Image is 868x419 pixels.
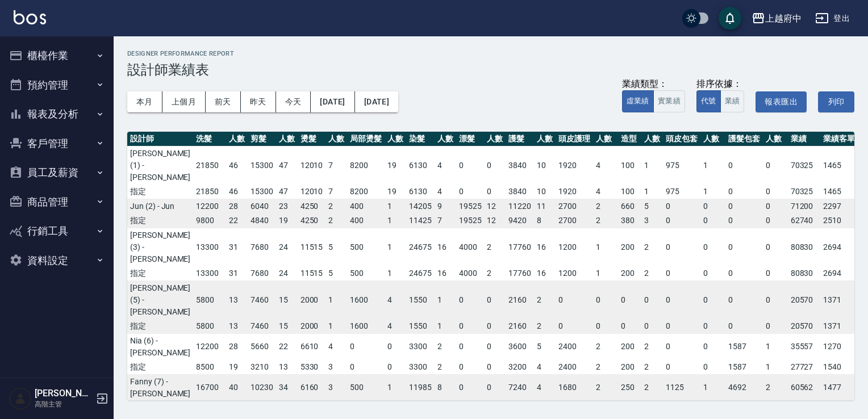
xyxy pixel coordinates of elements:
[820,266,866,281] td: 2694
[484,266,506,281] td: 2
[248,199,276,213] td: 6040
[456,360,485,375] td: 0
[248,319,276,334] td: 7460
[248,333,276,360] td: 5660
[276,146,298,185] td: 47
[325,266,347,281] td: 5
[700,280,725,319] td: 0
[700,185,725,199] td: 1
[193,213,226,228] td: 9800
[435,266,456,281] td: 16
[506,228,534,266] td: 17760
[226,319,248,334] td: 13
[618,199,642,213] td: 660
[298,360,326,375] td: 5330
[127,185,193,199] td: 指定
[385,213,406,228] td: 1
[325,319,347,334] td: 1
[593,333,618,360] td: 2
[763,228,788,266] td: 0
[347,280,385,319] td: 1600
[385,280,406,319] td: 4
[406,280,435,319] td: 1550
[593,213,618,228] td: 2
[534,266,556,281] td: 16
[720,90,745,112] button: 業績
[763,199,788,213] td: 0
[193,266,226,281] td: 13300
[347,146,385,185] td: 8200
[435,280,456,319] td: 1
[556,360,593,375] td: 2400
[385,333,406,360] td: 0
[127,319,193,334] td: 指定
[788,333,821,360] td: 35557
[788,199,821,213] td: 71200
[193,360,226,375] td: 8500
[406,333,435,360] td: 3300
[820,213,866,228] td: 2510
[593,132,618,146] th: 人數
[456,132,485,146] th: 漂髮
[435,333,456,360] td: 2
[820,319,866,334] td: 1371
[226,199,248,213] td: 28
[788,228,821,266] td: 80830
[556,228,593,266] td: 1200
[5,41,109,70] button: 櫃檯作業
[276,319,298,334] td: 15
[820,228,866,266] td: 2694
[818,91,854,112] button: 列印
[484,360,506,375] td: 0
[276,280,298,319] td: 15
[763,146,788,185] td: 0
[593,280,618,319] td: 0
[406,360,435,375] td: 3300
[248,132,276,146] th: 剪髮
[276,199,298,213] td: 23
[663,266,700,281] td: 0
[700,333,725,360] td: 0
[435,319,456,334] td: 1
[127,199,193,213] td: Jun (2) - Jun
[820,146,866,185] td: 1465
[14,10,46,24] img: Logo
[556,132,593,146] th: 頭皮護理
[325,185,347,199] td: 7
[127,213,193,228] td: 指定
[385,199,406,213] td: 1
[788,146,821,185] td: 70325
[406,266,435,281] td: 24675
[435,228,456,266] td: 16
[193,228,226,266] td: 13300
[435,213,456,228] td: 7
[226,333,248,360] td: 28
[593,146,618,185] td: 4
[276,91,311,112] button: 今天
[622,78,685,90] div: 業績類型：
[747,7,806,30] button: 上越府中
[325,213,347,228] td: 2
[811,8,854,29] button: 登出
[484,146,506,185] td: 0
[456,280,485,319] td: 0
[347,228,385,266] td: 500
[593,266,618,281] td: 1
[298,333,326,360] td: 6610
[385,266,406,281] td: 1
[700,146,725,185] td: 1
[35,388,93,399] h5: [PERSON_NAME]
[226,146,248,185] td: 46
[248,280,276,319] td: 7460
[534,280,556,319] td: 2
[506,146,534,185] td: 3840
[456,228,485,266] td: 4000
[663,199,700,213] td: 0
[700,213,725,228] td: 0
[534,333,556,360] td: 5
[622,90,654,112] button: 虛業績
[641,146,663,185] td: 1
[355,91,398,112] button: [DATE]
[248,146,276,185] td: 15300
[385,360,406,375] td: 0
